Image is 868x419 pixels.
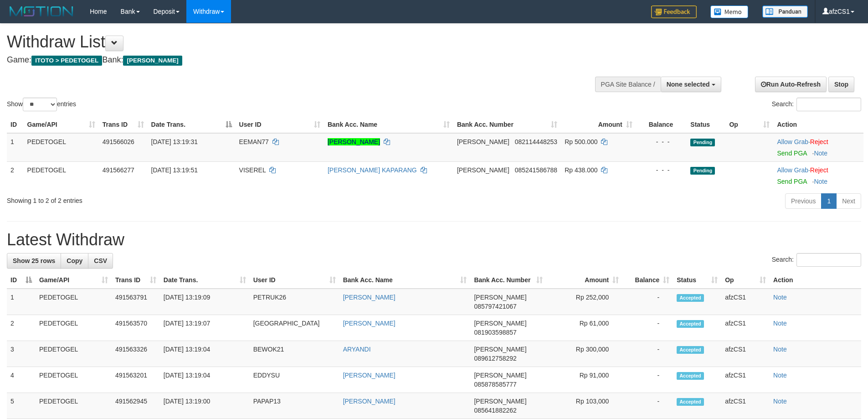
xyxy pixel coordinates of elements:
[250,393,339,419] td: PAPAP13
[474,398,526,405] span: [PERSON_NAME]
[7,315,36,341] td: 2
[160,393,250,419] td: [DATE] 13:19:00
[324,116,453,133] th: Bank Acc. Name: activate to sort column ascending
[7,5,76,18] img: MOTION_logo.png
[772,253,861,267] label: Search:
[474,346,526,353] span: [PERSON_NAME]
[343,372,395,379] a: [PERSON_NAME]
[112,341,160,367] td: 491563326
[785,193,822,209] a: Previous
[250,341,339,367] td: BEWOK21
[457,138,509,145] span: [PERSON_NAME]
[777,166,808,174] a: Allow Grab
[777,166,810,174] span: ·
[103,166,134,174] span: 491566277
[721,272,770,289] th: Op: activate to sort column ascending
[7,253,61,269] a: Show 25 rows
[474,407,516,414] span: Copy 085641882262 to clipboard
[148,116,236,133] th: Date Trans.: activate to sort column descending
[7,272,36,289] th: ID: activate to sort column descending
[677,372,704,380] span: Accepted
[36,393,112,419] td: PEDETOGEL
[677,398,704,406] span: Accepted
[773,294,787,301] a: Note
[773,320,787,327] a: Note
[250,289,339,315] td: PETRUK26
[94,257,107,264] span: CSV
[546,367,622,393] td: Rp 91,000
[7,98,76,111] label: Show entries
[103,138,134,145] span: 491566026
[36,315,112,341] td: PEDETOGEL
[515,166,557,174] span: Copy 085241586788 to clipboard
[7,161,24,190] td: 2
[67,257,82,264] span: Copy
[24,133,99,162] td: PEDETOGEL
[7,116,24,133] th: ID
[777,138,808,145] a: Allow Grab
[622,393,673,419] td: -
[474,294,526,301] span: [PERSON_NAME]
[328,166,417,174] a: [PERSON_NAME] KAPARANG
[777,178,806,185] a: Send PGA
[640,137,683,146] div: - - -
[470,272,546,289] th: Bank Acc. Number: activate to sort column ascending
[677,346,704,354] span: Accepted
[474,320,526,327] span: [PERSON_NAME]
[810,166,828,174] a: Reject
[160,315,250,341] td: [DATE] 13:19:07
[677,320,704,328] span: Accepted
[474,303,516,310] span: Copy 085797421067 to clipboard
[328,138,380,145] a: [PERSON_NAME]
[772,98,861,111] label: Search:
[239,166,266,174] span: VISEREL
[343,346,371,353] a: ARYANDI
[721,315,770,341] td: afzCS1
[36,341,112,367] td: PEDETOGEL
[160,367,250,393] td: [DATE] 13:19:04
[7,231,861,249] h1: Latest Withdraw
[61,253,88,269] a: Copy
[151,138,198,145] span: [DATE] 13:19:31
[474,372,526,379] span: [PERSON_NAME]
[721,341,770,367] td: afzCS1
[773,116,863,133] th: Action
[515,138,557,145] span: Copy 082114448253 to clipboard
[721,393,770,419] td: afzCS1
[690,139,715,146] span: Pending
[36,289,112,315] td: PEDETOGEL
[777,150,806,157] a: Send PGA
[7,56,570,65] h4: Game: Bank:
[250,367,339,393] td: EDDYSU
[622,367,673,393] td: -
[546,272,622,289] th: Amount: activate to sort column ascending
[112,289,160,315] td: 491563791
[7,192,355,205] div: Showing 1 to 2 of 2 entries
[36,272,112,289] th: Game/API: activate to sort column ascending
[343,294,395,301] a: [PERSON_NAME]
[112,367,160,393] td: 491563201
[622,341,673,367] td: -
[814,178,827,185] a: Note
[453,116,561,133] th: Bank Acc. Number: activate to sort column ascending
[762,5,808,18] img: panduan.png
[546,341,622,367] td: Rp 300,000
[343,320,395,327] a: [PERSON_NAME]
[773,398,787,405] a: Note
[13,257,55,264] span: Show 25 rows
[239,138,269,145] span: EEMAN77
[250,272,339,289] th: User ID: activate to sort column ascending
[796,253,861,267] input: Search:
[99,116,148,133] th: Trans ID: activate to sort column ascending
[661,77,721,92] button: None selected
[546,315,622,341] td: Rp 61,000
[828,77,854,92] a: Stop
[160,341,250,367] td: [DATE] 13:19:04
[31,56,102,66] span: ITOTO > PEDETOGEL
[160,272,250,289] th: Date Trans.: activate to sort column ascending
[565,166,597,174] span: Rp 438.000
[810,138,828,145] a: Reject
[595,77,661,92] div: PGA Site Balance /
[339,272,471,289] th: Bank Acc. Name: activate to sort column ascending
[773,372,787,379] a: Note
